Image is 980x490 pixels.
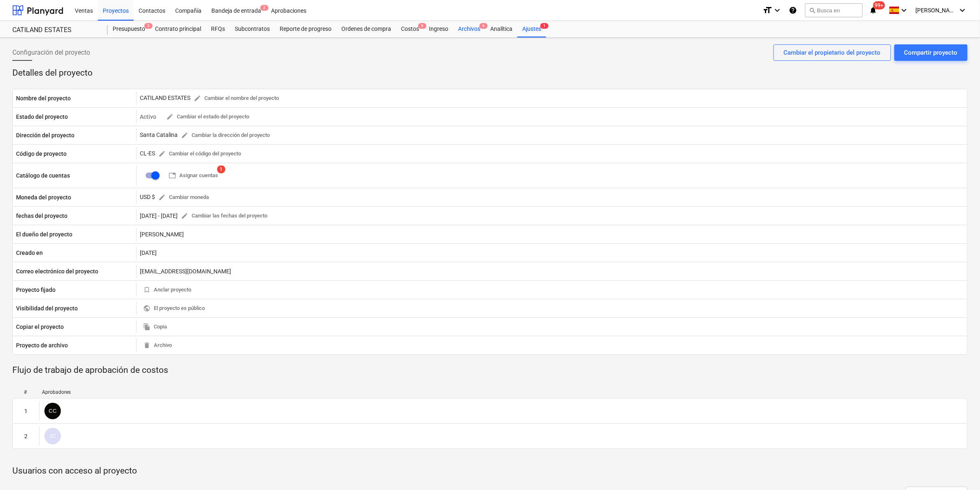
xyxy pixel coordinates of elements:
div: CATILAND ESTATES [12,26,98,35]
span: 9 [418,23,426,29]
div: 2 [24,433,28,439]
a: Ingreso [424,21,453,37]
span: Cambiar la dirección del proyecto [181,131,270,140]
span: Cambiar el estado del proyecto [166,112,249,122]
p: Correo electrónico del proyecto [16,267,98,275]
span: Copia [143,322,167,332]
p: Creado en [16,249,43,257]
span: 3 [144,23,153,29]
p: fechas del proyecto [16,212,67,220]
p: Copiar el proyecto [16,323,64,331]
span: file_copy [143,323,151,331]
span: public [143,305,151,312]
span: 1 [217,165,225,173]
button: Archivo [140,339,175,352]
a: Costos9 [396,21,424,37]
a: RFQs [206,21,230,37]
span: edit [166,113,174,120]
div: Presupuesto [108,21,150,37]
button: Asignar cuentas [165,169,221,182]
button: Cambiar el nombre del proyecto [190,92,282,105]
a: Analítica [485,21,517,37]
div: Aprobadores [42,389,964,395]
div: [PERSON_NAME] [136,228,967,241]
button: Cambiar moneda [155,191,212,204]
div: [DATE] [136,246,967,259]
p: Flujo de trabajo de aprobación de costos [12,365,968,376]
span: JC [49,433,56,439]
span: Cambiar el nombre del proyecto [194,94,279,103]
span: edit [158,150,166,157]
a: Subcontratos [230,21,275,37]
div: Archivos [453,21,485,37]
p: Activo [140,113,156,121]
span: edit [181,132,188,139]
div: Carlos Cedeno [44,403,61,419]
span: edit [194,95,201,102]
button: Cambiar el código del proyecto [155,148,244,160]
div: Cambiar el propietario del proyecto [784,47,881,58]
a: Archivos6 [453,21,485,37]
div: Santa Catalina [140,129,273,142]
p: Detalles del proyecto [12,67,968,79]
a: Contrato principal [150,21,206,37]
p: Proyecto fijado [16,286,56,294]
button: Cambiar la dirección del proyecto [178,129,273,142]
span: table [169,172,176,179]
button: Copia [140,321,170,333]
span: CC [49,408,56,414]
div: [DATE] - [DATE] [140,213,178,219]
p: Dirección del proyecto [16,131,74,139]
span: delete [143,342,151,349]
span: edit [181,212,188,220]
span: El proyecto es público [143,304,205,313]
div: Costos [396,21,424,37]
div: CL-ES [140,148,244,160]
a: Reporte de progreso [275,21,336,37]
span: Cambiar las fechas del proyecto [181,211,267,221]
button: Cambiar el estado del proyecto [163,111,253,123]
p: Catálogo de cuentas [16,171,70,180]
span: 1 [540,23,549,29]
p: Nombre del proyecto [16,94,71,102]
span: edit [158,194,166,201]
p: Moneda del proyecto [16,193,71,201]
span: USD $ [140,194,155,200]
div: CATILAND ESTATES [140,92,282,105]
span: bookmark_border [143,286,151,294]
a: Ajustes1 [517,21,546,37]
span: 6 [480,23,488,29]
button: Compartir proyecto [894,44,968,61]
span: Archivo [143,341,172,350]
p: Código de proyecto [16,150,67,158]
div: 1 [24,408,28,414]
span: Anclar proyecto [143,285,191,295]
span: Cambiar el código del proyecto [158,149,241,159]
div: [EMAIL_ADDRESS][DOMAIN_NAME] [136,265,967,278]
span: Configuración del proyecto [12,48,90,58]
p: Proyecto de archivo [16,341,68,349]
p: Visibilidad del proyecto [16,304,78,312]
div: Ajustes [517,21,546,37]
a: Ordenes de compra [336,21,396,37]
button: Cambiar el propietario del proyecto [774,44,891,61]
a: Presupuesto3 [108,21,150,37]
div: # [16,389,35,395]
span: 2 [260,5,269,11]
p: Estado del proyecto [16,113,68,121]
div: Javier Cattan [44,428,61,444]
p: El dueño del proyecto [16,230,72,238]
button: Anclar proyecto [140,284,195,296]
div: Compartir proyecto [904,47,958,58]
button: Cambiar las fechas del proyecto [178,210,271,222]
span: Asignar cuentas [169,171,218,180]
span: Cambiar moneda [158,193,209,202]
p: Usuarios con acceso al proyecto [12,465,968,477]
